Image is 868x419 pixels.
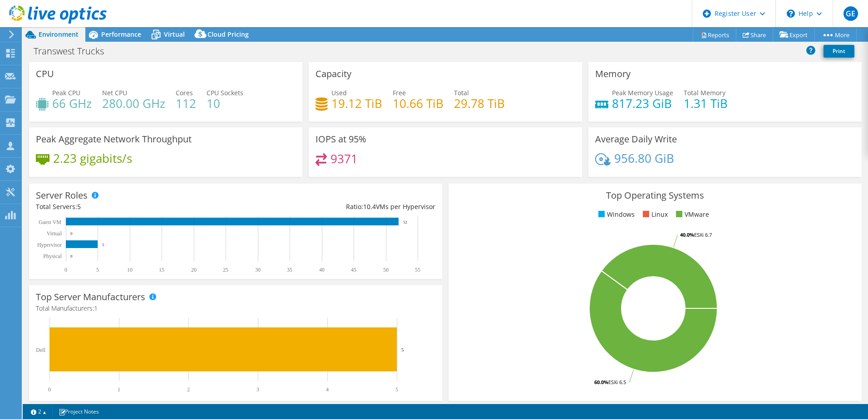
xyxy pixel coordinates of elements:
[256,386,259,393] text: 3
[39,30,79,39] span: Environment
[39,219,61,225] text: Guest VM
[824,45,854,58] a: Print
[614,153,674,163] h4: 956.80 GiB
[77,202,81,211] span: 5
[680,231,694,238] tspan: 40.0%
[223,267,228,273] text: 25
[207,88,243,97] span: CPU Sockets
[596,209,635,219] li: Windows
[363,202,376,211] span: 10.4
[187,386,190,393] text: 2
[207,98,243,108] h4: 10
[37,242,62,248] text: Hypervisor
[94,304,98,312] span: 1
[43,253,62,259] text: Physical
[612,88,673,97] span: Peak Memory Usage
[191,267,197,273] text: 20
[694,231,712,238] tspan: ESXi 6.7
[30,46,118,56] h1: Transwest Trucks
[36,69,54,79] h3: CPU
[595,69,631,79] h3: Memory
[693,28,736,42] a: Reports
[641,209,668,219] li: Linux
[316,69,351,79] h3: Capacity
[48,386,51,393] text: 0
[127,267,133,273] text: 10
[118,386,120,393] text: 1
[455,190,855,200] h3: Top Operating Systems
[787,10,795,18] svg: \n
[330,154,358,164] h4: 9371
[25,406,53,417] a: 2
[207,30,249,39] span: Cloud Pricing
[36,202,236,212] div: Total Servers:
[331,88,347,97] span: Used
[319,267,325,273] text: 40
[401,347,404,352] text: 5
[52,88,80,97] span: Peak CPU
[608,379,626,385] tspan: ESXi 6.5
[454,88,469,97] span: Total
[70,254,73,258] text: 0
[36,190,88,200] h3: Server Roles
[64,267,67,273] text: 0
[164,30,185,39] span: Virtual
[96,267,99,273] text: 5
[326,386,329,393] text: 4
[415,267,420,273] text: 55
[52,406,105,417] a: Project Notes
[36,303,435,313] h4: Total Manufacturers:
[101,30,141,39] span: Performance
[36,347,45,353] text: Dell
[395,386,398,393] text: 5
[316,134,366,144] h3: IOPS at 95%
[159,267,164,273] text: 15
[393,88,406,97] span: Free
[52,98,92,108] h4: 66 GHz
[331,98,382,108] h4: 19.12 TiB
[255,267,261,273] text: 30
[383,267,389,273] text: 50
[102,88,127,97] span: Net CPU
[176,88,193,97] span: Cores
[36,134,192,144] h3: Peak Aggregate Network Throughput
[102,243,104,247] text: 5
[403,220,407,224] text: 52
[102,98,165,108] h4: 280.00 GHz
[236,202,435,212] div: Ratio: VMs per Hypervisor
[814,28,857,42] a: More
[843,6,858,21] span: GE
[287,267,292,273] text: 35
[773,28,815,42] a: Export
[595,134,677,144] h3: Average Daily Write
[594,379,608,385] tspan: 60.0%
[393,98,444,108] h4: 10.66 TiB
[454,98,505,108] h4: 29.78 TiB
[36,292,145,302] h3: Top Server Manufacturers
[674,209,709,219] li: VMware
[684,98,728,108] h4: 1.31 TiB
[736,28,773,42] a: Share
[53,153,132,163] h4: 2.23 gigabits/s
[47,230,62,237] text: Virtual
[70,231,73,236] text: 0
[176,98,196,108] h4: 112
[684,88,725,97] span: Total Memory
[351,267,356,273] text: 45
[612,98,673,108] h4: 817.23 GiB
